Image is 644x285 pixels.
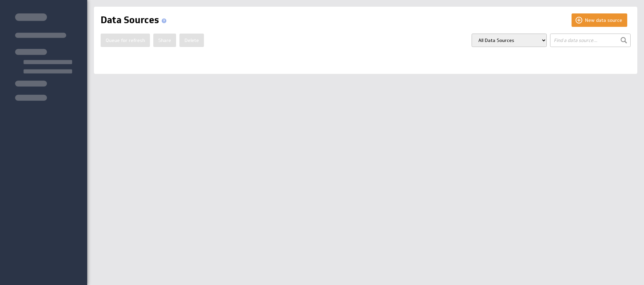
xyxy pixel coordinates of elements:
[550,34,631,47] input: Find a data source...
[15,13,72,101] img: skeleton-sidenav.svg
[572,13,627,27] button: New data source
[179,34,204,47] button: Delete
[153,34,176,47] button: Share
[101,34,150,47] button: Queue for refresh
[101,13,169,27] h1: Data Sources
